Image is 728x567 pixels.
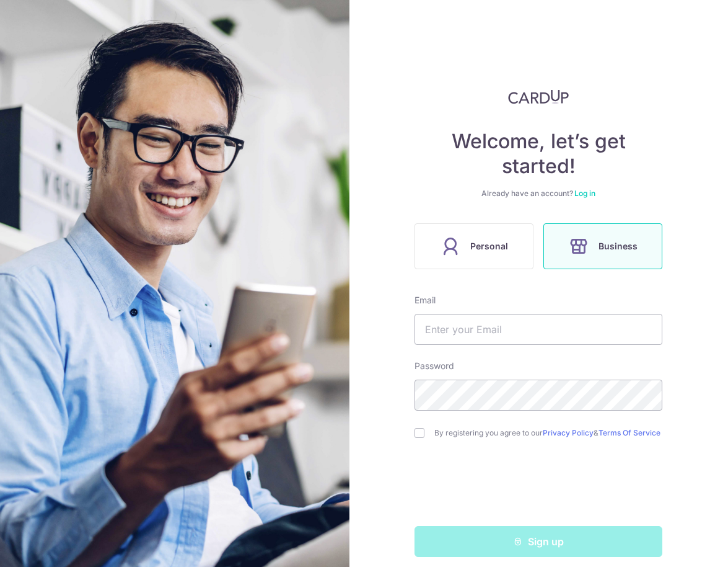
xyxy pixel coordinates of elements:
a: Privacy Policy [543,428,594,437]
a: Personal [410,223,538,269]
div: Already have an account? [414,189,662,199]
a: Business [538,223,667,269]
a: Log in [574,189,595,198]
label: By registering you agree to our & [434,428,662,438]
span: Personal [470,239,508,254]
label: Email [414,294,436,306]
a: Terms Of Service [599,428,660,437]
iframe: reCAPTCHA [444,463,633,511]
label: Password [414,360,454,372]
img: CardUp Logo [508,89,569,104]
h4: Welcome, let’s get started! [414,129,662,179]
input: Enter your Email [414,314,662,345]
span: Business [599,239,638,254]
